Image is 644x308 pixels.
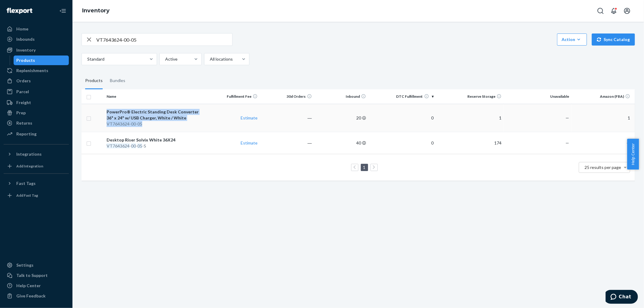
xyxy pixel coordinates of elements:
[4,87,69,97] a: Parcel
[131,143,136,148] em: 00
[241,115,258,120] a: Estimate
[504,89,572,104] th: Unavailable
[4,24,69,34] a: Home
[608,5,620,17] button: Open notifications
[4,66,69,75] a: Replenishments
[16,100,31,106] div: Freight
[16,262,34,268] div: Settings
[85,72,103,89] div: Products
[77,2,114,20] ol: breadcrumbs
[16,193,38,198] div: Add Fast Tag
[4,108,69,118] a: Prep
[16,131,37,137] div: Reporting
[131,121,136,126] em: 00
[209,56,210,62] input: All locations
[621,5,633,17] button: Open account menu
[557,33,587,46] button: Action
[314,104,369,132] td: 20
[594,5,607,17] button: Open Search Box
[572,104,635,132] td: 1
[16,110,26,116] div: Prep
[4,260,69,270] a: Settings
[368,104,436,132] td: 0
[566,140,569,145] span: —
[4,118,69,128] a: Returns
[107,137,203,143] div: Desktop Riser Solvix White 36X24
[16,26,28,32] div: Home
[16,89,29,95] div: Parcel
[16,68,48,74] div: Replenishments
[4,149,69,159] button: Integrations
[368,89,436,104] th: DTC Fulfillment
[137,121,142,126] em: 05
[4,76,69,86] a: Orders
[436,132,504,154] td: 174
[16,283,41,289] div: Help Center
[436,104,504,132] td: 1
[362,165,367,170] a: Page 1 is your current page
[314,89,369,104] th: Inbound
[17,57,35,63] div: Products
[241,140,258,145] a: Estimate
[260,132,314,154] td: ―
[260,104,314,132] td: ―
[87,56,87,62] input: Standard
[314,132,369,154] td: 40
[16,180,36,186] div: Fast Tags
[368,132,436,154] td: 0
[107,121,130,126] em: VT7643624
[16,151,42,157] div: Integrations
[4,271,69,280] button: Talk to Support
[627,139,639,170] button: Help Center
[260,89,314,104] th: 30d Orders
[592,33,635,46] button: Sync Catalog
[16,164,43,169] div: Add Integration
[16,120,32,126] div: Returns
[137,143,142,148] em: 05
[107,109,203,121] div: PowerPro® Electric Standing Desk Converter 36" x 24" w/ USB Charger, White / White
[16,293,46,299] div: Give Feedback
[107,143,203,149] div: - - -S
[566,115,569,120] span: —
[4,191,69,200] a: Add Fast Tag
[104,89,206,104] th: Name
[562,37,582,43] div: Action
[4,179,69,188] button: Fast Tags
[110,72,125,89] div: Bundles
[626,140,630,145] span: —
[4,291,69,301] button: Give Feedback
[572,89,635,104] th: Amazon (FBA)
[16,272,48,278] div: Talk to Support
[96,33,232,46] input: Search inventory by name or sku
[14,56,69,65] a: Products
[436,89,504,104] th: Reserve Storage
[16,47,36,53] div: Inventory
[4,161,69,171] a: Add Integration
[16,78,31,84] div: Orders
[585,165,621,170] span: 25 results per page
[165,56,165,62] input: Active
[4,98,69,107] a: Freight
[4,281,69,291] a: Help Center
[16,36,35,42] div: Inbounds
[4,129,69,139] a: Reporting
[82,7,110,14] a: Inventory
[7,8,32,14] img: Flexport logo
[107,121,203,127] div: - -
[606,290,638,305] iframe: Opens a widget where you can chat to one of our agents
[57,5,69,17] button: Close Navigation
[4,45,69,55] a: Inventory
[107,143,130,148] em: VT7643624
[206,89,260,104] th: Fulfillment Fee
[4,34,69,44] a: Inbounds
